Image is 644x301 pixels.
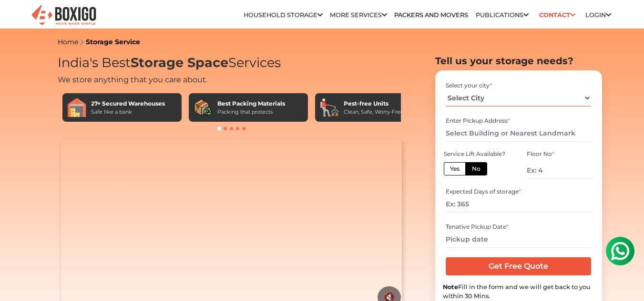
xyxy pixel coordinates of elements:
div: Enter Pickup Address [446,117,591,125]
div: Tenative Pickup Date [446,223,591,231]
div: Packing that protects [217,108,285,116]
label: Yes [444,162,466,175]
div: Expected Days of storage [446,187,591,196]
img: 27+ Secured Warehouses [67,98,86,117]
div: Select your city [446,81,591,90]
a: Storage Service [86,38,140,46]
img: Pest-free Units [320,98,339,117]
input: Pickup date [446,231,591,248]
a: Publications [476,11,529,19]
h2: Tell us your storage needs? [435,55,602,67]
img: Best Packing Materials [194,98,213,117]
input: Get Free Quote [446,257,591,275]
input: Select Building or Nearest Landmark [446,125,591,142]
h1: India's Best Services [58,55,406,71]
input: Ex: 4 [527,162,593,179]
div: Floor No [527,150,593,158]
span: We store anything that you care about. [58,75,207,84]
a: More services [330,11,387,19]
span: Storage Space [131,55,228,70]
label: No [465,162,487,175]
a: Login [585,11,611,19]
a: Home [58,38,78,46]
div: Fill in the form and we will get back to you within 30 Mins. [443,282,594,301]
input: Ex: 365 [446,196,591,213]
a: Contact [536,8,578,22]
div: Pest-free Units [344,99,404,108]
div: Clean, Safe, Worry-Free [344,108,404,116]
div: Safe like a bank [91,108,165,116]
img: Boxigo [31,4,97,27]
a: Household Storage [244,11,323,19]
img: whatsapp-icon.svg [10,10,29,29]
div: Best Packing Materials [217,99,285,108]
b: Note [443,283,458,291]
div: 27+ Secured Warehouses [91,99,165,108]
div: Service Lift Available? [444,150,510,158]
a: Packers and Movers [394,11,468,19]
